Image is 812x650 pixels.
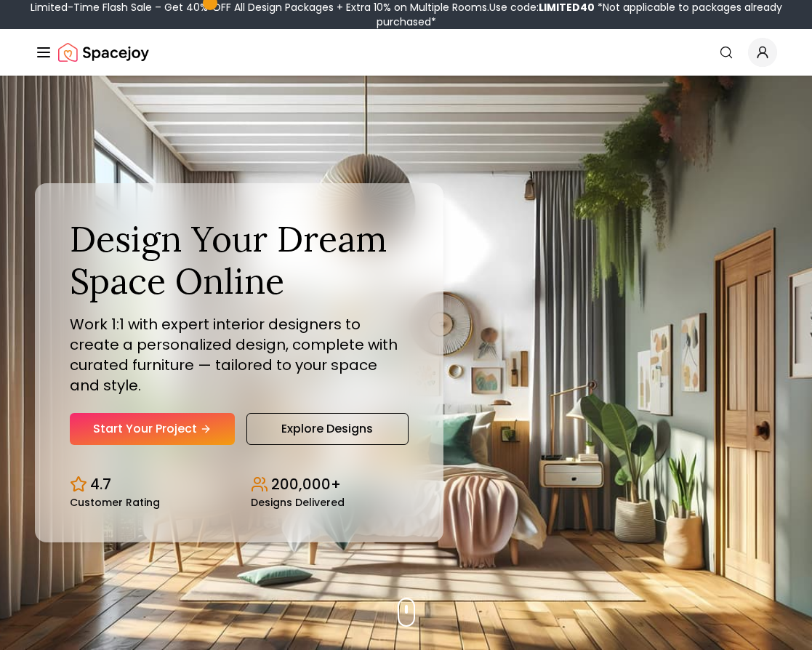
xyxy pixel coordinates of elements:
[70,218,409,302] h1: Design Your Dream Space Online
[35,29,777,76] nav: Global
[271,474,341,494] p: 200,000+
[70,497,160,507] small: Customer Rating
[58,38,149,67] img: Spacejoy Logo
[70,314,409,396] p: Work 1:1 with expert interior designers to create a personalized design, complete with curated fu...
[246,413,409,445] a: Explore Designs
[58,38,149,67] a: Spacejoy
[90,474,111,494] p: 4.7
[251,497,345,507] small: Designs Delivered
[70,413,235,445] a: Start Your Project
[70,462,409,507] div: Design stats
